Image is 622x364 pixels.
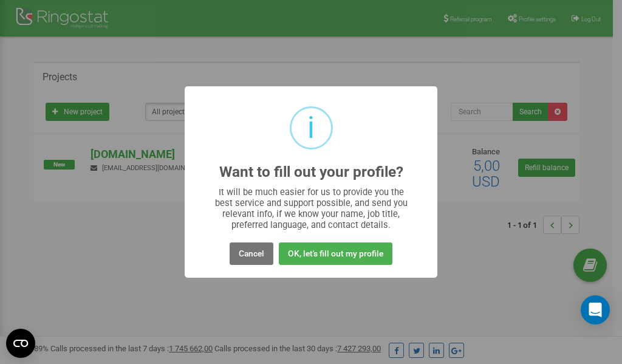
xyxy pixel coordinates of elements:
div: Open Intercom Messenger [581,295,610,325]
div: It will be much easier for us to provide you the best service and support possible, and send you ... [209,187,414,230]
button: Cancel [230,242,273,265]
button: OK, let's fill out my profile [279,242,392,265]
h2: Want to fill out your profile? [219,164,403,180]
button: Open CMP widget [6,329,35,358]
div: i [307,108,315,148]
